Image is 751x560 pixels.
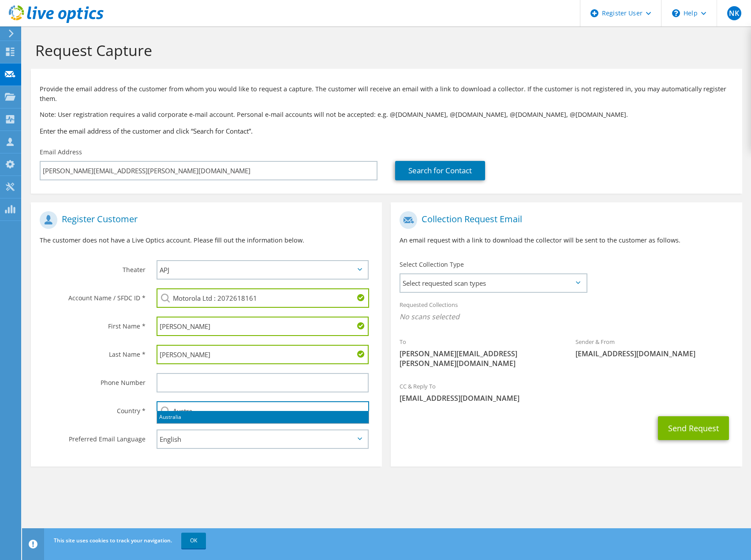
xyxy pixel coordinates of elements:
span: NK [727,6,741,20]
label: First Name * [40,317,146,331]
span: [EMAIL_ADDRESS][DOMAIN_NAME] [575,349,733,358]
span: This site uses cookies to track your navigation. [54,537,172,544]
label: Last Name * [40,345,146,359]
label: Preferred Email Language [40,429,146,444]
span: Select requested scan types [400,274,586,292]
h1: Collection Request Email [400,211,729,229]
div: CC & Reply To [391,377,742,407]
p: Provide the email address of the customer from whom you would like to request a capture. The cust... [40,84,733,104]
label: Email Address [40,148,82,157]
label: Country * [40,401,146,415]
label: Theater [40,260,146,274]
h3: Enter the email address of the customer and click “Search for Contact”. [40,126,733,136]
p: The customer does not have a Live Optics account. Please fill out the information below. [40,235,373,245]
p: Note: User registration requires a valid corporate e-mail account. Personal e-mail accounts will ... [40,110,733,119]
span: No scans selected [400,312,733,321]
a: OK [181,533,206,549]
h1: Request Capture [35,41,733,60]
a: Search for Contact [395,161,485,180]
span: [EMAIL_ADDRESS][DOMAIN_NAME] [400,393,733,403]
svg: \n [672,9,680,17]
p: An email request with a link to download the collector will be sent to the customer as follows. [400,235,733,245]
h1: Register Customer [40,211,369,229]
div: To [391,332,566,373]
li: Australia [157,411,369,423]
div: Sender & From [567,332,742,363]
span: [PERSON_NAME][EMAIL_ADDRESS][PERSON_NAME][DOMAIN_NAME] [400,349,557,368]
label: Account Name / SFDC ID * [40,288,146,302]
label: Select Collection Type [400,260,464,269]
div: Requested Collections [391,295,742,328]
button: Send Request [658,416,729,440]
label: Phone Number [40,373,146,387]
